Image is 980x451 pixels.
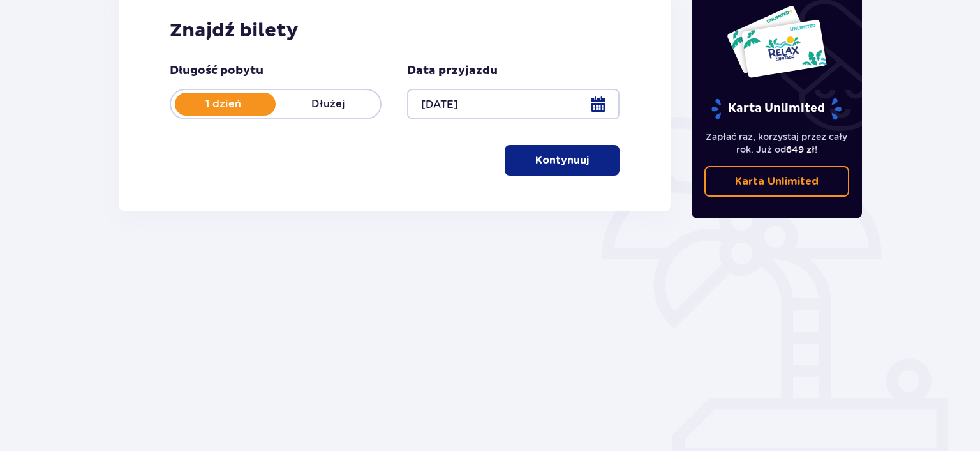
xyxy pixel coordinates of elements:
p: Karta Unlimited [710,98,843,120]
a: Karta Unlimited [704,166,850,197]
p: Kontynuuj [535,153,589,167]
p: Zapłać raz, korzystaj przez cały rok. Już od ! [704,130,850,156]
h2: Znajdź bilety [170,19,620,43]
p: Karta Unlimited [735,174,819,188]
p: 1 dzień [171,97,276,111]
p: Dłużej [276,97,380,111]
span: 649 zł [786,144,815,155]
button: Kontynuuj [505,145,620,176]
p: Data przyjazdu [407,63,498,79]
p: Długość pobytu [170,63,264,79]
